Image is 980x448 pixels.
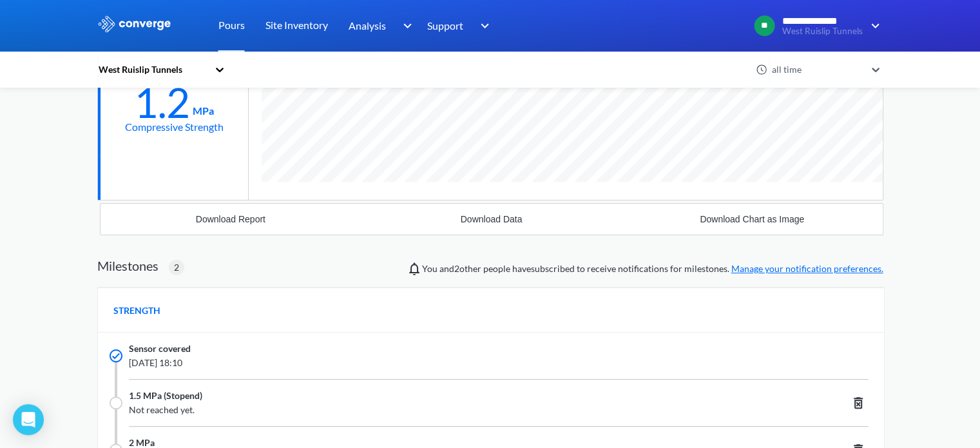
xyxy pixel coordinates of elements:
[129,389,202,403] span: 1.5 MPa (Stopend)
[427,17,463,34] span: Support
[863,18,883,34] img: downArrow.svg
[461,214,523,224] div: Download Data
[731,263,883,274] a: Manage your notification preferences.
[97,63,208,77] div: West Ruislip Tunnels
[129,342,191,356] span: Sensor covered
[97,15,172,32] img: logo_ewhite.svg
[97,258,159,273] h2: Milestones
[700,214,804,224] div: Download Chart as Image
[129,403,713,417] span: Not reached yet.
[129,356,713,370] span: [DATE] 18:10
[422,262,883,276] span: You and people have subscribed to receive notifications for milestones.
[622,204,883,235] button: Download Chart as Image
[113,304,160,318] span: STRENGTH
[407,261,422,277] img: notifications-icon.svg
[349,17,386,34] span: Analysis
[174,260,179,275] span: 2
[361,204,622,235] button: Download Data
[134,86,190,119] div: 1.2
[13,404,44,435] div: Open Intercom Messenger
[782,26,863,36] span: West Ruislip Tunnels
[101,204,361,235] button: Download Report
[394,18,415,34] img: downArrow.svg
[769,63,865,77] div: all time
[454,263,481,274] span: Lakshan, Sudharshan Sivarajah
[196,214,265,224] div: Download Report
[125,119,224,135] div: Compressive Strength
[472,18,493,34] img: downArrow.svg
[756,64,767,75] img: icon-clock.svg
